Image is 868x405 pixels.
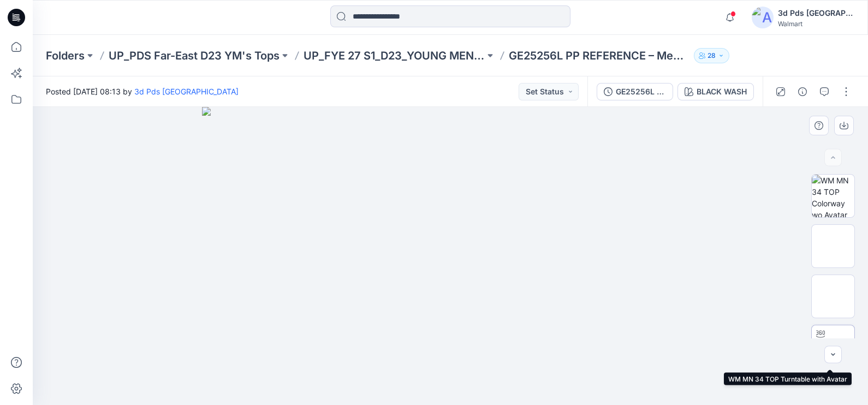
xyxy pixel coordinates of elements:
[694,48,729,63] button: 28
[812,175,854,217] img: WM MN 34 TOP Colorway wo Avatar
[708,50,716,62] p: 28
[778,20,854,28] div: Walmart
[46,48,85,63] a: Folders
[616,86,666,98] div: GE25256L PP REFERENCE – Men’s Denim Jacket
[134,87,239,96] a: 3d Pds [GEOGRAPHIC_DATA]
[752,7,774,28] img: avatar
[697,86,747,98] div: BLACK WASH
[597,83,673,100] button: GE25256L PP REFERENCE – Men’s Denim Jacket
[509,48,690,63] p: GE25256L PP REFERENCE – Men’s Denim Jacket
[794,83,811,100] button: Details
[202,107,699,405] img: eyJhbGciOiJIUzI1NiIsImtpZCI6IjAiLCJzbHQiOiJzZXMiLCJ0eXAiOiJKV1QifQ.eyJkYXRhIjp7InR5cGUiOiJzdG9yYW...
[46,86,239,97] span: Posted [DATE] 08:13 by
[677,83,754,100] button: BLACK WASH
[778,7,854,20] div: 3d Pds [GEOGRAPHIC_DATA]
[304,48,485,63] a: UP_FYE 27 S1_D23_YOUNG MEN’S TOP PDS/[GEOGRAPHIC_DATA]
[109,48,280,63] a: UP_PDS Far-East D23 YM's Tops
